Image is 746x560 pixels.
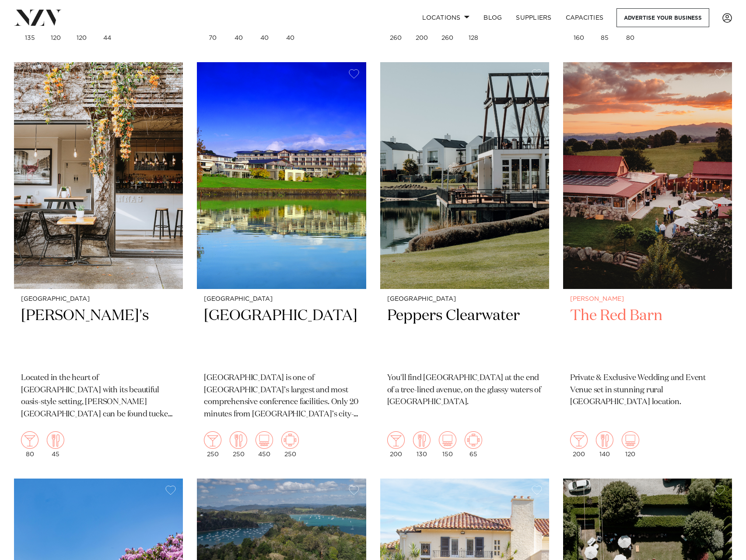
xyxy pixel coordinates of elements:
small: [GEOGRAPHIC_DATA] [204,296,359,303]
a: Locations [415,8,476,27]
a: Capacities [559,8,611,27]
img: nzv-logo.png [14,10,62,25]
img: theatre.png [439,431,456,449]
img: dining.png [47,431,64,449]
a: [GEOGRAPHIC_DATA] [PERSON_NAME]'s Located in the heart of [GEOGRAPHIC_DATA] with its beautiful oa... [14,62,183,465]
img: cocktail.png [570,431,588,449]
div: 120 [622,431,639,458]
div: 150 [439,431,456,458]
a: [GEOGRAPHIC_DATA] Peppers Clearwater You'll find [GEOGRAPHIC_DATA] at the end of a tree-lined ave... [380,62,549,465]
div: 45 [47,431,64,458]
div: 250 [204,431,221,458]
a: [GEOGRAPHIC_DATA] [GEOGRAPHIC_DATA] [GEOGRAPHIC_DATA] is one of [GEOGRAPHIC_DATA]’s largest and m... [197,62,366,465]
div: 65 [465,431,482,458]
p: You'll find [GEOGRAPHIC_DATA] at the end of a tree-lined avenue, on the glassy waters of [GEOGRAP... [387,372,542,409]
h2: The Red Barn [570,306,725,365]
div: 130 [413,431,431,458]
img: meeting.png [281,431,299,449]
p: Located in the heart of [GEOGRAPHIC_DATA] with its beautiful oasis-style setting, [PERSON_NAME][G... [21,372,176,421]
img: dining.png [596,431,613,449]
p: Private & Exclusive Wedding and Event Venue set in stunning rural [GEOGRAPHIC_DATA] location. [570,372,725,409]
div: 140 [596,431,613,458]
img: cocktail.png [21,431,39,449]
div: 450 [256,431,273,458]
img: meeting.png [465,431,482,449]
a: Advertise your business [616,8,709,27]
a: BLOG [476,8,509,27]
div: 250 [281,431,299,458]
div: 250 [230,431,247,458]
img: dining.png [230,431,247,449]
img: theatre.png [622,431,639,449]
a: SUPPLIERS [509,8,558,27]
small: [GEOGRAPHIC_DATA] [387,296,542,303]
a: [PERSON_NAME] The Red Barn Private & Exclusive Wedding and Event Venue set in stunning rural [GEO... [563,62,732,465]
small: [GEOGRAPHIC_DATA] [21,296,176,303]
img: cocktail.png [387,431,405,449]
div: 200 [570,431,588,458]
small: [PERSON_NAME] [570,296,725,303]
h2: [PERSON_NAME]'s [21,306,176,365]
h2: [GEOGRAPHIC_DATA] [204,306,359,365]
h2: Peppers Clearwater [387,306,542,365]
img: dining.png [413,431,431,449]
img: theatre.png [256,431,273,449]
div: 200 [387,431,405,458]
img: cocktail.png [204,431,221,449]
p: [GEOGRAPHIC_DATA] is one of [GEOGRAPHIC_DATA]’s largest and most comprehensive conference facilit... [204,372,359,421]
div: 80 [21,431,39,458]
